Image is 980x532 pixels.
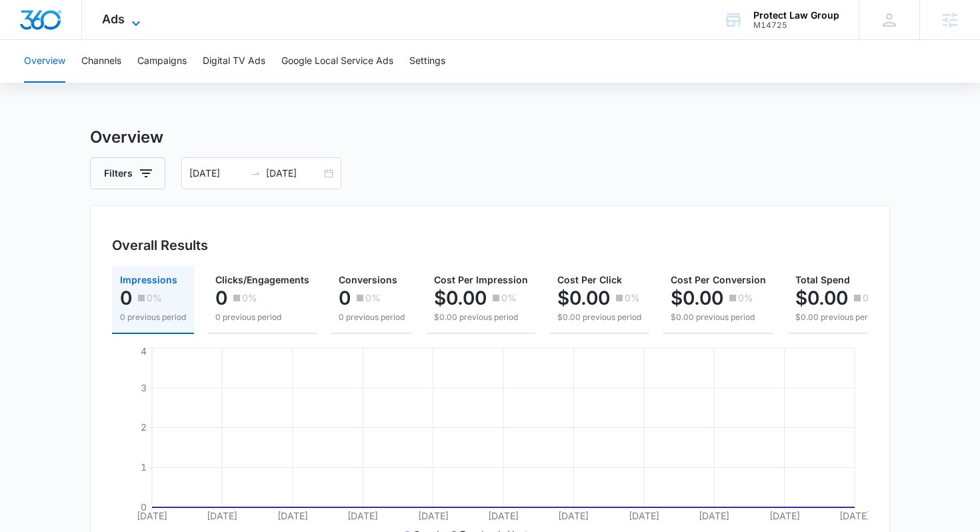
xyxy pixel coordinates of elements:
tspan: 2 [141,421,147,433]
div: account id [753,21,839,30]
span: Cost Per Click [557,274,622,285]
tspan: [DATE] [488,510,519,521]
p: 0% [147,293,162,303]
p: $0.00 previous period [434,311,528,323]
p: 0% [625,293,640,303]
tspan: [DATE] [558,510,589,521]
tspan: 0 [141,501,147,513]
h3: Overview [90,125,890,149]
span: swap-right [250,168,261,179]
p: 0% [738,293,753,303]
p: 0 previous period [339,311,405,323]
button: Channels [81,40,121,83]
p: 0% [365,293,381,303]
p: 0 previous period [215,311,309,323]
button: Filters [90,157,165,189]
p: $0.00 previous period [557,311,641,323]
span: Cost Per Impression [434,274,528,285]
p: 0 [120,287,132,309]
p: 0 [339,287,351,309]
p: 0 [215,287,227,309]
tspan: [DATE] [839,510,870,521]
tspan: [DATE] [207,510,237,521]
span: Conversions [339,274,397,285]
tspan: [DATE] [137,510,167,521]
tspan: [DATE] [629,510,659,521]
button: Digital TV Ads [203,40,265,83]
p: $0.00 [671,287,723,309]
span: Ads [102,12,125,26]
span: Clicks/Engagements [215,274,309,285]
p: 0% [863,293,878,303]
input: End date [266,166,321,181]
tspan: [DATE] [769,510,800,521]
button: Overview [24,40,65,83]
button: Google Local Service Ads [281,40,393,83]
input: Start date [189,166,245,181]
button: Settings [409,40,445,83]
span: Total Spend [795,274,850,285]
p: 0% [242,293,257,303]
span: Impressions [120,274,177,285]
tspan: 4 [141,345,147,357]
p: $0.00 [434,287,487,309]
tspan: [DATE] [277,510,308,521]
tspan: [DATE] [699,510,729,521]
p: 0 previous period [120,311,186,323]
tspan: 3 [141,382,147,393]
p: $0.00 [795,287,848,309]
tspan: [DATE] [418,510,449,521]
h3: Overall Results [112,235,208,255]
tspan: [DATE] [347,510,378,521]
tspan: 1 [141,461,147,473]
span: Cost Per Conversion [671,274,766,285]
p: $0.00 [557,287,610,309]
p: $0.00 previous period [671,311,766,323]
span: to [250,168,261,179]
div: account name [753,10,839,21]
p: 0% [501,293,517,303]
button: Campaigns [137,40,187,83]
p: $0.00 previous period [795,311,879,323]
